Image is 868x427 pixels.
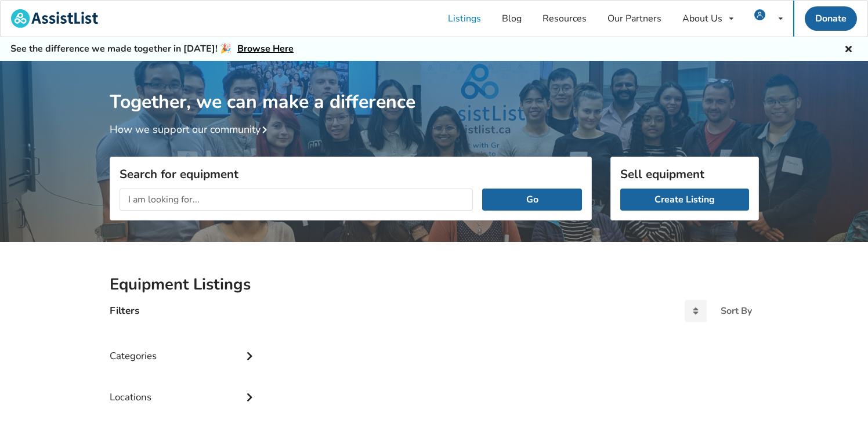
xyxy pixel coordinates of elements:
h5: See the difference we made together in [DATE]! 🎉 [10,43,294,55]
h2: Equipment Listings [110,274,759,295]
div: Locations [110,368,258,409]
a: Resources [532,1,597,37]
button: Go [482,189,581,211]
a: How we support our community [110,122,272,136]
h1: Together, we can make a difference [110,61,759,114]
img: user icon [754,9,765,20]
div: Sort By [721,306,752,316]
a: Listings [437,1,491,37]
a: Blog [491,1,532,37]
a: Our Partners [597,1,672,37]
div: Categories [110,327,258,368]
a: Browse Here [237,42,294,55]
h3: Sell equipment [620,167,749,182]
input: I am looking for... [120,189,473,211]
a: Create Listing [620,189,749,211]
h4: Filters [110,304,139,317]
a: Donate [805,6,857,31]
img: assistlist-logo [11,9,98,28]
h3: Search for equipment [120,167,582,182]
div: About Us [682,14,722,23]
